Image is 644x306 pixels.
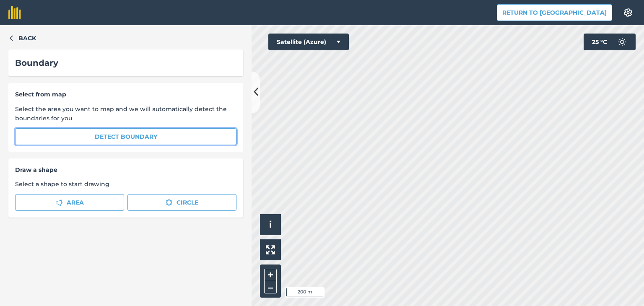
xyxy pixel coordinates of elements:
[497,4,612,21] button: Return to [GEOGRAPHIC_DATA]
[592,34,607,50] span: 25 ° C
[264,269,277,281] button: +
[269,219,272,230] span: i
[67,198,84,207] span: Area
[15,90,236,99] span: Select from map
[15,104,236,123] span: Select the area you want to map and we will automatically detect the boundaries for you
[8,34,36,43] button: Back
[584,34,636,50] button: 25 °C
[264,281,277,293] button: –
[15,56,236,70] div: Boundary
[15,194,124,211] button: Area
[8,6,21,19] img: fieldmargin Logo
[177,198,198,207] span: Circle
[127,194,236,211] button: Circle
[268,34,349,50] button: Satellite (Azure)
[623,8,633,17] img: A cog icon
[18,34,36,43] span: Back
[266,245,275,254] img: Four arrows, one pointing top left, one top right, one bottom right and the last bottom left
[260,214,281,235] button: i
[614,34,631,50] img: svg+xml;base64,PD94bWwgdmVyc2lvbj0iMS4wIiBlbmNvZGluZz0idXRmLTgiPz4KPCEtLSBHZW5lcmF0b3I6IEFkb2JlIE...
[15,128,236,145] button: Detect boundary
[15,165,236,174] span: Draw a shape
[15,179,236,189] span: Select a shape to start drawing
